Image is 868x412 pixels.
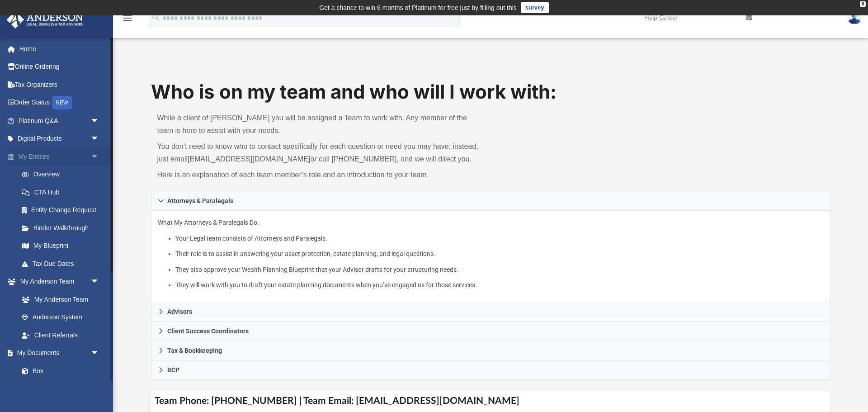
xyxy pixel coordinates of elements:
a: My Blueprint [13,237,108,255]
a: CTA Hub [13,183,113,201]
span: arrow_drop_down [90,112,108,130]
a: Meeting Minutes [13,380,108,398]
a: Order StatusNEW [6,94,113,112]
span: arrow_drop_down [90,344,108,363]
a: menu [122,17,133,24]
a: Tax Due Dates [13,255,113,273]
a: Online Ordering [6,58,113,76]
h4: Team Phone: [PHONE_NUMBER] | Team Email: [EMAIL_ADDRESS][DOMAIN_NAME] [151,391,830,411]
a: My Anderson Teamarrow_drop_down [6,273,108,291]
a: My Entitiesarrow_drop_down [6,147,113,166]
div: Attorneys & Paralegals [151,211,830,303]
a: Box [13,362,104,380]
i: menu [122,13,133,24]
a: Entity Change Request [13,201,113,219]
li: They also approve your Wealth Planning Blueprint that your Advisor drafts for your structuring ne... [175,264,824,275]
span: arrow_drop_down [90,147,108,166]
a: Digital Productsarrow_drop_down [6,130,113,148]
a: Binder Walkthrough [13,219,113,237]
a: Overview [13,166,113,184]
li: They will work with you to draft your estate planning documents when you’ve engaged us for those ... [175,279,824,291]
span: Attorneys & Paralegals [167,198,233,204]
div: Get a chance to win 6 months of Platinum for free just by filling out this [319,2,517,13]
span: Client Success Coordinators [167,328,249,334]
p: What My Attorneys & Paralegals Do: [158,217,824,291]
a: Tax Organizers [6,76,113,94]
a: Tax & Bookkeeping [151,341,830,360]
span: Tax & Bookkeeping [167,347,222,354]
a: survey [521,2,549,13]
p: You don’t need to know who to contact specifically for each question or need you may have; instea... [157,140,485,166]
a: My Anderson Team [13,290,104,308]
a: Advisors [151,302,830,322]
span: Advisors [167,308,192,315]
a: Anderson System [13,308,108,327]
img: User Pic [848,11,861,24]
a: My Documentsarrow_drop_down [6,344,108,362]
a: [EMAIL_ADDRESS][DOMAIN_NAME] [188,155,310,163]
a: Client Success Coordinators [151,322,830,341]
li: Their role is to assist in answering your asset protection, estate planning, and legal questions. [175,248,824,260]
a: Attorneys & Paralegals [151,191,830,211]
li: Your Legal team consists of Attorneys and Paralegals. [175,233,824,244]
span: BCP [167,367,179,373]
div: NEW [52,96,72,109]
img: Anderson Advisors Platinum Portal [4,11,86,28]
a: Client Referrals [13,326,108,344]
a: BCP [151,360,830,380]
h1: Who is on my team and who will I work with: [151,79,830,105]
span: arrow_drop_down [90,273,108,291]
a: Platinum Q&Aarrow_drop_down [6,112,113,130]
span: arrow_drop_down [90,130,108,148]
div: close [860,1,866,7]
i: search [151,12,161,22]
p: While a client of [PERSON_NAME] you will be assigned a Team to work with. Any member of the team ... [157,112,485,137]
a: Home [6,40,113,58]
p: Here is an explanation of each team member’s role and an introduction to your team. [157,169,485,181]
